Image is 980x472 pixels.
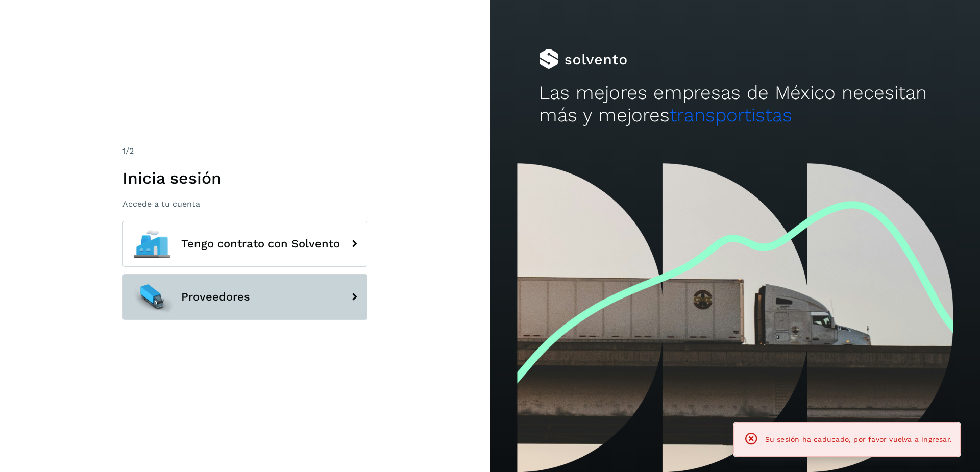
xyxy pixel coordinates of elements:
h2: Las mejores empresas de México necesitan más y mejores [539,82,931,127]
button: Proveedores [122,274,367,320]
span: Proveedores [181,291,250,303]
button: Tengo contrato con Solvento [122,221,367,267]
span: 1 [122,146,126,156]
span: Su sesión ha caducado, por favor vuelva a ingresar. [765,435,952,443]
h1: Inicia sesión [122,168,367,188]
span: Tengo contrato con Solvento [181,238,340,250]
span: transportistas [670,104,792,126]
div: /2 [122,145,367,157]
p: Accede a tu cuenta [122,199,367,209]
